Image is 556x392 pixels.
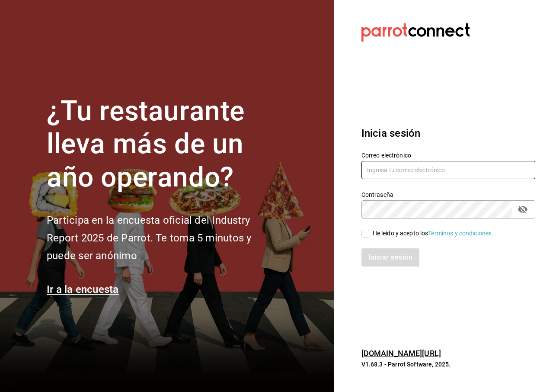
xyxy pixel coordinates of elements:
a: Ir a la encuesta [47,283,119,296]
h2: Participa en la encuesta oficial del Industry Report 2025 de Parrot. Te toma 5 minutos y puede se... [47,212,280,264]
a: [DOMAIN_NAME][URL] [361,349,441,358]
button: passwordField [515,202,530,217]
a: Términos y condiciones. [428,230,493,237]
h3: Inicia sesión [361,125,535,141]
input: Ingresa tu correo electrónico [361,161,535,179]
label: Contraseña [361,191,535,197]
label: Correo electrónico [361,152,535,158]
div: He leído y acepto los [373,229,494,238]
h1: ¿Tu restaurante lleva más de un año operando? [47,95,280,194]
p: V1.68.3 - Parrot Software, 2025. [361,360,535,369]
